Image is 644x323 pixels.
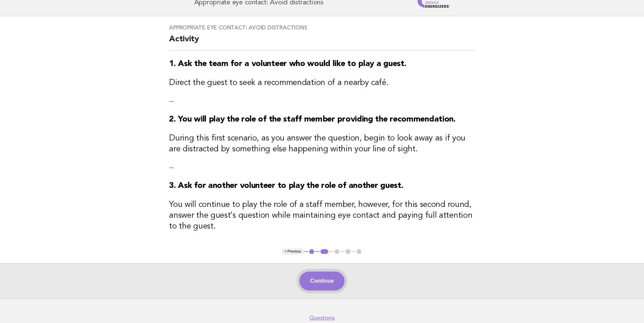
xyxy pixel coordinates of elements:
[282,248,304,255] button: < Previous
[309,315,335,321] a: Questions
[169,199,475,232] h3: You will continue to play the role of a staff member, however, for this second round, answer the ...
[169,96,475,106] p: --
[169,115,456,124] strong: 2. You will play the role of the staff member providing the recommendation.
[169,182,403,190] strong: 3. Ask for another volunteer to play the role of another guest.
[308,248,315,255] button: 1
[319,248,329,255] button: 2
[169,60,406,68] strong: 1. Ask the team for a volunteer who would like to play a guest.
[169,78,475,88] h3: Direct the guest to seek a recommendation of a nearby café.
[169,133,475,155] h3: During this first scenario, as you answer the question, begin to look away as if you are distract...
[299,272,345,290] button: Continue
[169,34,475,50] h2: Activity
[169,163,475,172] p: --
[169,24,475,31] h3: Appropriate eye contact: Avoid distractions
